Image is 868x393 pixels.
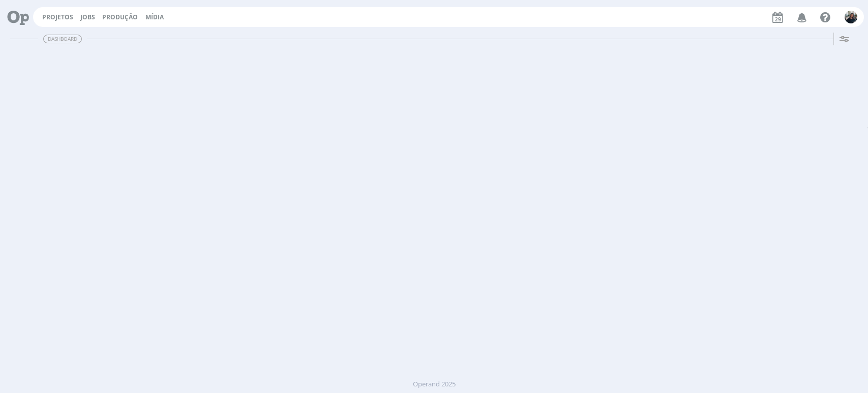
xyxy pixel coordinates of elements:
[99,13,141,21] button: Produção
[102,13,138,21] a: Produção
[43,35,82,43] span: Dashboard
[845,11,857,23] img: M
[145,13,164,21] a: Mídia
[142,13,167,21] button: Mídia
[42,13,73,21] a: Projetos
[844,8,858,26] button: M
[39,13,76,21] button: Projetos
[77,13,98,21] button: Jobs
[80,13,95,21] a: Jobs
